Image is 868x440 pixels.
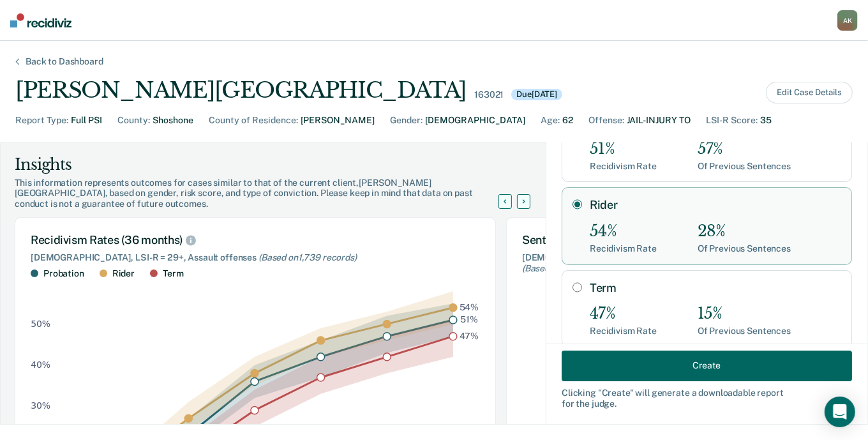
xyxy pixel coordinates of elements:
[31,252,480,263] div: [DEMOGRAPHIC_DATA], LSI-R = 29+, Assault offenses
[562,114,573,127] div: 62
[698,305,791,323] div: 15%
[590,243,657,254] div: Recidivism Rate
[15,77,467,103] div: [PERSON_NAME][GEOGRAPHIC_DATA]
[425,114,525,127] div: [DEMOGRAPHIC_DATA]
[15,155,514,175] div: Insights
[460,303,479,342] g: text
[15,114,68,127] div: Report Type :
[766,82,853,103] button: Edit Case Details
[706,114,758,127] div: LSI-R Score :
[31,401,50,411] text: 30%
[590,281,841,295] label: Term
[112,268,135,279] div: Rider
[837,10,858,31] button: AK
[590,198,841,212] label: Rider
[698,222,791,241] div: 28%
[460,315,478,325] text: 51%
[258,252,357,262] span: (Based on 1,739 records )
[760,114,772,127] div: 35
[627,114,691,127] div: JAIL-INJURY TO
[562,350,852,381] button: Create
[541,114,560,127] div: Age :
[698,161,791,172] div: Of Previous Sentences
[390,114,423,127] div: Gender :
[588,114,624,127] div: Offense :
[31,319,50,329] text: 50%
[474,89,504,100] div: 163021
[590,305,657,323] div: 47%
[15,178,514,209] div: This information represents outcomes for cases similar to that of the current client, [PERSON_NAM...
[71,114,102,127] div: Full PSI
[31,360,50,370] text: 40%
[460,331,479,342] text: 47%
[117,114,150,127] div: County :
[163,268,183,279] div: Term
[522,252,798,274] div: [DEMOGRAPHIC_DATA], LSI-R = 29+, JAIL-INJURY TO offenses
[31,233,480,247] div: Recidivism Rates (36 months)
[301,114,375,127] div: [PERSON_NAME]
[590,140,657,158] div: 51%
[10,56,119,67] div: Back to Dashboard
[825,397,855,427] div: Open Intercom Messenger
[43,268,84,279] div: Probation
[698,243,791,254] div: Of Previous Sentences
[10,13,71,27] img: Recidiviz
[590,161,657,172] div: Recidivism Rate
[698,140,791,158] div: 57%
[522,233,798,247] div: Sentence Distribution
[209,114,298,127] div: County of Residence :
[153,114,193,127] div: Shoshone
[590,326,657,337] div: Recidivism Rate
[511,89,562,100] div: Due [DATE]
[460,303,479,313] text: 54%
[522,263,609,273] span: (Based on 40 records )
[562,387,852,409] div: Clicking " Create " will generate a downloadable report for the judge.
[590,222,657,241] div: 54%
[698,326,791,337] div: Of Previous Sentences
[837,10,858,31] div: A K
